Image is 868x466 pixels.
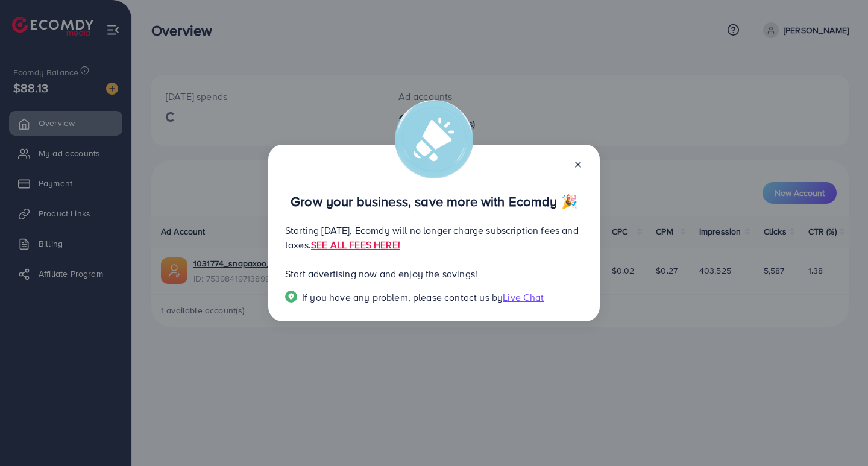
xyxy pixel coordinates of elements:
img: alert [395,100,473,178]
a: SEE ALL FEES HERE! [311,238,400,251]
p: Starting [DATE], Ecomdy will no longer charge subscription fees and taxes. [285,223,583,252]
p: Grow your business, save more with Ecomdy 🎉 [285,194,583,209]
span: If you have any problem, please contact us by [302,291,503,304]
img: Popup guide [285,291,297,303]
span: Live Chat [503,291,544,304]
p: Start advertising now and enjoy the savings! [285,266,583,281]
